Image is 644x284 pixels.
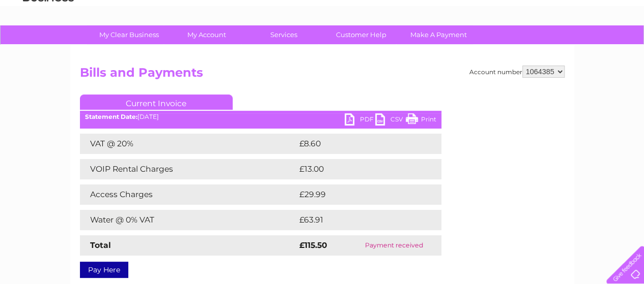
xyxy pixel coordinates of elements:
h2: Bills and Payments [80,66,565,85]
a: Make A Payment [397,25,481,44]
a: Contact [576,43,601,51]
a: Current Invoice [80,94,233,110]
img: logo.png [22,26,74,57]
a: Energy [490,43,513,51]
a: Telecoms [519,43,549,51]
td: VAT @ 20% [80,134,297,154]
a: Print [406,113,436,128]
div: [DATE] [80,113,441,120]
a: My Account [164,25,248,44]
strong: Total [90,240,111,250]
div: Account number [469,66,565,78]
div: Clear Business is a trading name of Verastar Limited (registered in [GEOGRAPHIC_DATA] No. 3667643... [82,6,563,49]
td: £8.60 [297,134,418,154]
b: Statement Date: [85,113,137,120]
a: Services [242,25,326,44]
a: CSV [375,113,406,128]
td: VOIP Rental Charges [80,159,297,179]
a: My Clear Business [87,25,171,44]
a: Log out [610,43,634,51]
td: £13.00 [297,159,420,179]
a: Pay Here [80,262,128,278]
strong: £115.50 [299,240,327,250]
td: £63.91 [297,210,420,230]
a: Water [465,43,484,51]
td: Access Charges [80,184,297,205]
a: Customer Help [319,25,403,44]
a: PDF [345,113,375,128]
a: 0333 014 3131 [452,5,522,18]
td: Water @ 0% VAT [80,210,297,230]
td: Payment received [346,235,441,256]
a: Blog [555,43,570,51]
td: £29.99 [297,184,422,205]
